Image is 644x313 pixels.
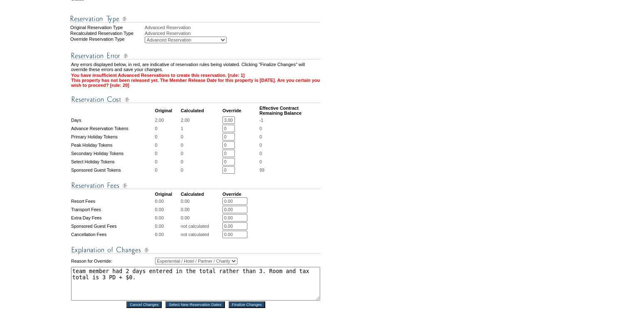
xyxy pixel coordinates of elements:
span: 0 [259,159,262,164]
span: -1 [259,118,263,123]
td: Calculated [181,106,222,116]
img: Reservation Errors [71,51,321,61]
td: 0 [181,141,222,149]
td: Select Holiday Tokens [71,158,154,165]
td: 1 [181,125,222,132]
td: Cancellation Fees [71,231,154,238]
td: Secondary Holiday Tokens [71,150,154,157]
td: Original [155,192,180,197]
div: Original Reservation Type [70,25,144,30]
td: 0.00 [155,214,180,222]
span: 0 [259,151,262,156]
img: Reservation Fees [71,180,321,191]
td: 0.00 [181,197,222,205]
td: Extra Day Fees [71,214,154,222]
span: 0 [259,126,262,131]
td: Effective Contract Remaining Balance [259,106,321,116]
td: 0 [155,150,180,157]
td: Sponsored Guest Fees [71,222,154,230]
td: 0.00 [181,206,222,213]
td: 0 [155,166,180,174]
td: 0.00 [181,214,222,222]
td: 0 [181,158,222,165]
td: You have insufficient Advanced Reservations to create this reservation. [rule: 1] This property h... [71,73,321,88]
td: Advance Reservation Tokens [71,125,154,132]
td: 0 [155,158,180,165]
td: 2.00 [181,116,222,124]
td: Original [155,106,180,116]
td: 0 [155,141,180,149]
td: not calculated [181,222,222,230]
td: 0 [181,150,222,157]
img: Reservation Type [70,14,320,24]
td: 2.00 [155,116,180,124]
img: Explanation of Changes [71,245,321,255]
td: 0 [155,125,180,132]
td: 0.00 [155,222,180,230]
td: Peak Holiday Tokens [71,141,154,149]
input: Select New Reservation Dates [165,301,225,308]
div: Advanced Reservation [145,31,321,36]
td: 0.00 [155,206,180,213]
td: Override [222,106,259,116]
input: Finalize Changes [229,301,265,308]
span: 0 [259,134,262,139]
div: Advanced Reservation [145,25,321,30]
input: Cancel Changes [126,301,162,308]
td: Transport Fees [71,206,154,213]
img: Reservation Cost [71,94,321,105]
td: Override [222,192,259,197]
td: Reason for Override: [71,256,154,266]
td: Resort Fees [71,197,154,205]
td: 0 [181,166,222,174]
div: Recalculated Reservation Type [70,31,144,36]
td: 0.00 [155,231,180,238]
td: 0.00 [155,197,180,205]
td: 0 [155,133,180,140]
td: Any errors displayed below, in red, are indicative of reservation rules being violated. Clicking ... [71,62,321,72]
span: 99 [259,168,264,173]
td: not calculated [181,231,222,238]
td: Days [71,116,154,124]
span: 0 [259,143,262,148]
td: 0 [181,133,222,140]
td: Primary Holiday Tokens [71,133,154,140]
td: Calculated [181,192,222,197]
div: Override Reservation Type [70,37,144,43]
td: Sponsored Guest Tokens [71,166,154,174]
